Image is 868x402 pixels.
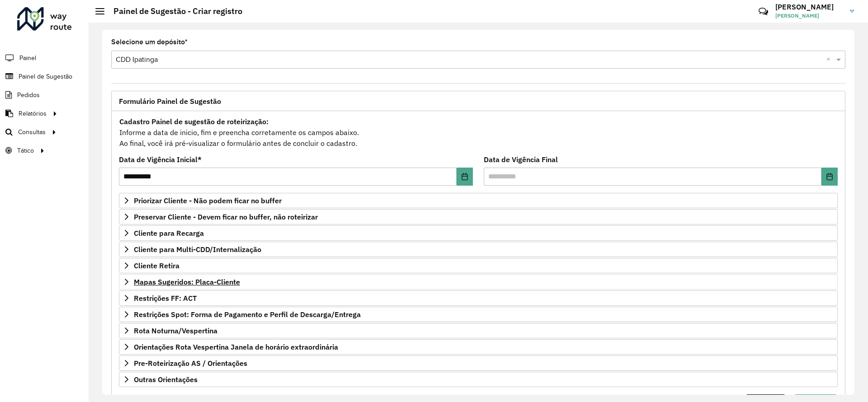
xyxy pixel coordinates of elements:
span: Orientações Rota Vespertina Janela de horário extraordinária [134,343,338,351]
span: Restrições FF: ACT [134,294,197,302]
a: Cliente para Recarga [119,225,838,241]
span: Clear all [826,54,834,65]
a: Rota Noturna/Vespertina [119,323,838,338]
a: Mapas Sugeridos: Placa-Cliente [119,274,838,290]
strong: Cadastro Painel de sugestão de roteirização: [119,117,269,126]
label: Selecione um depósito [111,37,188,47]
span: Pre-Roteirização AS / Orientações [134,360,247,367]
span: Restrições Spot: Forma de Pagamento e Perfil de Descarga/Entrega [134,311,361,318]
a: Orientações Rota Vespertina Janela de horário extraordinária [119,339,838,355]
a: Outras Orientações [119,372,838,387]
a: Preservar Cliente - Devem ficar no buffer, não roteirizar [119,209,838,224]
span: Preservar Cliente - Devem ficar no buffer, não roteirizar [134,213,318,220]
a: Cliente Retira [119,258,838,273]
span: Outras Orientações [134,376,198,383]
h3: [PERSON_NAME] [775,3,843,11]
span: Cliente para Recarga [134,229,204,237]
button: Choose Date [457,168,473,186]
a: Restrições Spot: Forma de Pagamento e Perfil de Descarga/Entrega [119,307,838,322]
a: Contato Rápido [754,2,773,21]
span: Rota Noturna/Vespertina [134,327,217,334]
a: Priorizar Cliente - Não podem ficar no buffer [119,193,838,208]
div: Informe a data de inicio, fim e preencha corretamente os campos abaixo. Ao final, você irá pré-vi... [119,116,838,149]
span: Cliente para Multi-CDD/Internalização [134,246,261,253]
label: Data de Vigência Inicial [119,154,202,165]
h2: Painel de Sugestão - Criar registro [104,6,242,16]
span: Tático [17,146,34,155]
a: Restrições FF: ACT [119,290,838,306]
span: Consultas [18,127,46,137]
span: Pedidos [17,90,40,100]
a: Pre-Roteirização AS / Orientações [119,355,838,371]
span: Priorizar Cliente - Não podem ficar no buffer [134,197,282,204]
label: Data de Vigência Final [484,154,558,165]
span: Formulário Painel de Sugestão [119,98,221,105]
span: Cliente Retira [134,262,179,269]
span: Mapas Sugeridos: Placa-Cliente [134,278,240,285]
span: Relatórios [19,109,47,118]
a: Cliente para Multi-CDD/Internalização [119,242,838,257]
span: Painel de Sugestão [19,72,72,81]
span: Painel [19,53,36,63]
button: Choose Date [821,168,838,186]
span: [PERSON_NAME] [775,12,843,20]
